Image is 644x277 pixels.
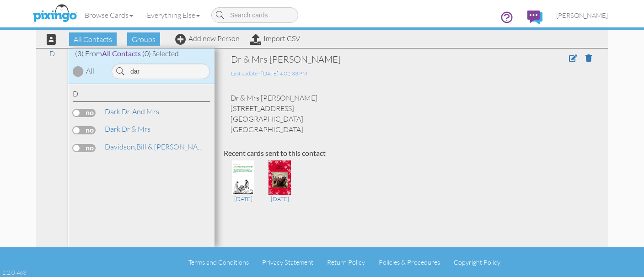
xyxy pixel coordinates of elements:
div: 2.2.0-463 [2,268,26,277]
span: Davidson, [105,142,136,151]
a: Dr & Mrs [104,123,151,134]
input: Search cards [211,7,298,23]
a: Import CSV [250,34,300,43]
div: All [86,66,94,76]
a: Return Policy [327,258,365,266]
a: Terms and Conditions [188,258,249,266]
img: comments.svg [527,11,542,24]
img: 22195-1-1602692790858-ee172d060731961a-qa.jpg [268,160,290,195]
img: pixingo logo [31,2,79,25]
span: Groups [127,32,160,46]
img: 47802-1-1607634196986-769cd09967de9c8f-qa.jpg [232,160,254,195]
span: (0) Selected [142,49,179,58]
strong: Mobile phone [231,246,274,255]
a: Add new Person [175,34,240,43]
a: Everything Else [140,4,207,27]
span: All Contacts [69,32,117,46]
div: (3) From [68,48,215,59]
span: All Contacts [102,49,141,58]
div: D [73,89,210,102]
div: [DATE] [264,195,295,203]
span: Last update - [DATE] 4:02:33 PM [231,70,307,77]
a: Dr. and Mrs [104,106,160,117]
strong: Email [418,246,435,255]
a: Copyright Policy [454,258,500,266]
div: Dr & Mrs [PERSON_NAME] [231,53,516,66]
a: Policies & Procedures [379,258,440,266]
div: Dr & Mrs [PERSON_NAME] [STREET_ADDRESS] [GEOGRAPHIC_DATA] [GEOGRAPHIC_DATA] [224,93,599,134]
a: [DATE] [264,172,295,203]
a: Browse Cards [78,4,140,27]
strong: Recent cards sent to this contact [224,149,326,157]
div: [DATE] [228,195,258,203]
a: [DATE] [228,172,258,203]
strong: Other Phone [324,246,365,255]
a: Bill & [PERSON_NAME] [104,141,212,152]
a: D [45,48,59,59]
span: [PERSON_NAME] [556,11,608,19]
span: Dark, [105,124,122,133]
span: Dark, [105,107,122,116]
a: [PERSON_NAME] [549,4,615,27]
a: Privacy Statement [262,258,313,266]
